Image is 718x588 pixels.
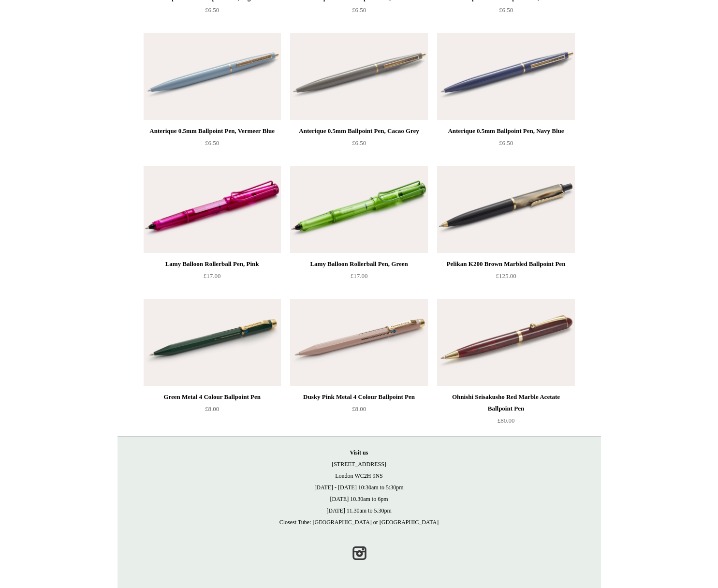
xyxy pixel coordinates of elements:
a: Anterique 0.5mm Ballpoint Pen, Navy Blue Anterique 0.5mm Ballpoint Pen, Navy Blue [437,33,574,120]
img: Green Metal 4 Colour Ballpoint Pen [144,299,281,386]
span: £125.00 [496,272,516,279]
img: Ohnishi Seisakusho Red Marble Acetate Ballpoint Pen [437,299,574,386]
a: Lamy Balloon Rollerball Pen, Pink Lamy Balloon Rollerball Pen, Pink [144,166,281,253]
a: Dusky Pink Metal 4 Colour Ballpoint Pen Dusky Pink Metal 4 Colour Ballpoint Pen [290,299,427,386]
img: Anterique 0.5mm Ballpoint Pen, Vermeer Blue [144,33,281,120]
div: Lamy Balloon Rollerball Pen, Pink [146,258,278,270]
div: Anterique 0.5mm Ballpoint Pen, Navy Blue [440,125,572,137]
img: Pelikan K200 Brown Marbled Ballpoint Pen [437,166,574,253]
a: Ohnishi Seisakusho Red Marble Acetate Ballpoint Pen Ohnishi Seisakusho Red Marble Acetate Ballpoi... [437,299,574,386]
span: £6.50 [499,139,513,147]
a: Anterique 0.5mm Ballpoint Pen, Cacao Grey £6.50 [290,125,427,165]
div: Dusky Pink Metal 4 Colour Ballpoint Pen [293,391,425,403]
span: £17.00 [204,272,221,279]
strong: Visit us [350,449,368,456]
span: £8.00 [352,405,366,412]
img: Lamy Balloon Rollerball Pen, Pink [144,166,281,253]
span: £8.00 [205,405,219,412]
a: Lamy Balloon Rollerball Pen, Pink £17.00 [144,258,281,298]
a: Ohnishi Seisakusho Red Marble Acetate Ballpoint Pen £80.00 [437,391,574,431]
a: Pelikan K200 Brown Marbled Ballpoint Pen £125.00 [437,258,574,298]
a: Pelikan K200 Brown Marbled Ballpoint Pen Pelikan K200 Brown Marbled Ballpoint Pen [437,166,574,253]
span: £6.50 [352,139,366,147]
img: Lamy Balloon Rollerball Pen, Green [290,166,427,253]
div: Anterique 0.5mm Ballpoint Pen, Vermeer Blue [146,125,278,137]
img: Anterique 0.5mm Ballpoint Pen, Cacao Grey [290,33,427,120]
div: Lamy Balloon Rollerball Pen, Green [293,258,425,270]
a: Anterique 0.5mm Ballpoint Pen, Navy Blue £6.50 [437,125,574,165]
a: Anterique 0.5mm Ballpoint Pen, Cacao Grey Anterique 0.5mm Ballpoint Pen, Cacao Grey [290,33,427,120]
span: £6.50 [352,6,366,14]
span: £6.50 [205,139,219,147]
img: Dusky Pink Metal 4 Colour Ballpoint Pen [290,299,427,386]
a: Lamy Balloon Rollerball Pen, Green Lamy Balloon Rollerball Pen, Green [290,166,427,253]
a: Green Metal 4 Colour Ballpoint Pen £8.00 [144,391,281,431]
span: £80.00 [498,417,515,424]
div: Green Metal 4 Colour Ballpoint Pen [146,391,278,403]
div: Ohnishi Seisakusho Red Marble Acetate Ballpoint Pen [440,391,572,414]
span: £17.00 [351,272,368,279]
div: Pelikan K200 Brown Marbled Ballpoint Pen [440,258,572,270]
a: Anterique 0.5mm Ballpoint Pen, Vermeer Blue £6.50 [144,125,281,165]
a: Lamy Balloon Rollerball Pen, Green £17.00 [290,258,427,298]
img: Anterique 0.5mm Ballpoint Pen, Navy Blue [437,33,574,120]
a: Dusky Pink Metal 4 Colour Ballpoint Pen £8.00 [290,391,427,431]
span: £6.50 [499,6,513,14]
p: [STREET_ADDRESS] London WC2H 9NS [DATE] - [DATE] 10:30am to 5:30pm [DATE] 10.30am to 6pm [DATE] 1... [127,447,591,528]
a: Green Metal 4 Colour Ballpoint Pen Green Metal 4 Colour Ballpoint Pen [144,299,281,386]
a: Instagram [349,543,370,564]
a: Anterique 0.5mm Ballpoint Pen, Vermeer Blue Anterique 0.5mm Ballpoint Pen, Vermeer Blue [144,33,281,120]
span: £6.50 [205,6,219,14]
div: Anterique 0.5mm Ballpoint Pen, Cacao Grey [293,125,425,137]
